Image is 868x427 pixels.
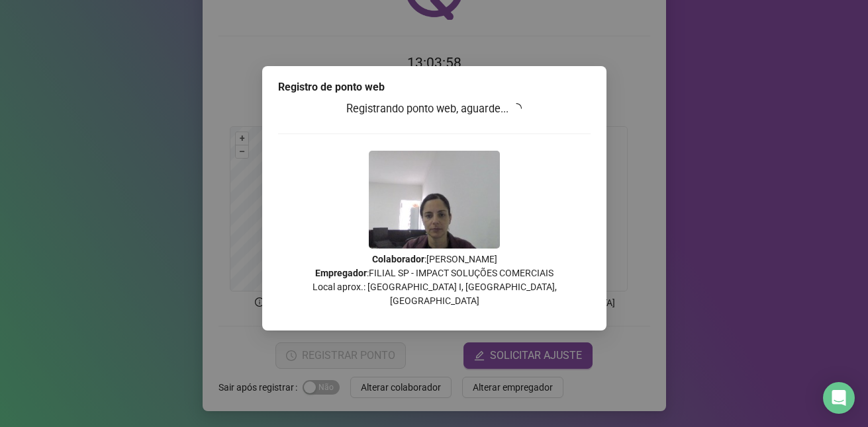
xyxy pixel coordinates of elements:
strong: Empregador [315,268,367,278]
span: loading [509,101,524,116]
h3: Registrando ponto web, aguarde... [278,100,591,118]
div: Registro de ponto web [278,79,591,95]
div: Open Intercom Messenger [823,382,855,414]
p: : [PERSON_NAME] : FILIAL SP - IMPACT SOLUÇÕES COMERCIAIS Local aprox.: [GEOGRAPHIC_DATA] I, [GEOG... [278,252,591,308]
img: 2Q== [369,151,500,249]
strong: Colaborador [371,254,424,264]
